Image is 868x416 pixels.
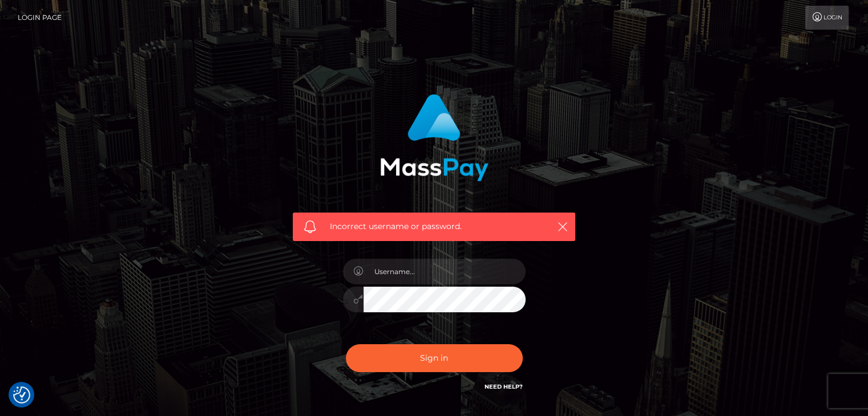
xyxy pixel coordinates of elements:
[330,221,538,233] span: Incorrect username or password.
[13,386,30,403] button: Consent Preferences
[380,94,488,181] img: MassPay Login
[805,6,849,30] a: Login
[485,383,523,390] a: Need Help?
[364,259,526,284] input: Username...
[346,344,523,372] button: Sign in
[18,6,62,30] a: Login Page
[13,386,30,403] img: Revisit consent button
